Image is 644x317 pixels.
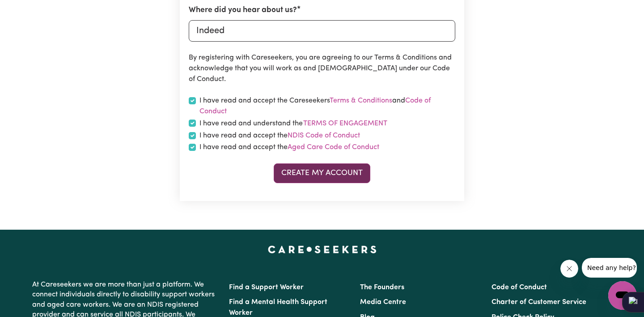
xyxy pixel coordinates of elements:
iframe: Close message [560,260,578,278]
a: Code of Conduct [491,284,547,291]
label: I have read and accept the [199,142,379,153]
a: Terms & Conditions [330,97,392,104]
p: By registering with Careseekers, you are agreeing to our Terms & Conditions and acknowledge that ... [189,52,455,85]
a: Aged Care Code of Conduct [288,144,379,151]
a: Find a Support Worker [229,284,304,291]
a: Media Centre [360,299,406,306]
a: Find a Mental Health Support Worker [229,299,327,317]
label: I have read and understand the [199,118,388,129]
iframe: Message from company [582,258,637,278]
button: Create My Account [274,163,370,183]
label: I have read and accept the Careseekers and [199,95,455,117]
iframe: Button to launch messaging window [608,281,637,310]
a: Code of Conduct [199,97,431,115]
a: Careseekers home page [268,246,377,253]
a: Charter of Customer Service [491,299,586,306]
label: Where did you hear about us? [189,4,297,16]
input: e.g. Google, word of mouth etc. [189,20,455,42]
label: I have read and accept the [199,130,360,141]
a: NDIS Code of Conduct [288,132,360,139]
a: The Founders [360,284,404,291]
button: I have read and understand the [303,118,388,129]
